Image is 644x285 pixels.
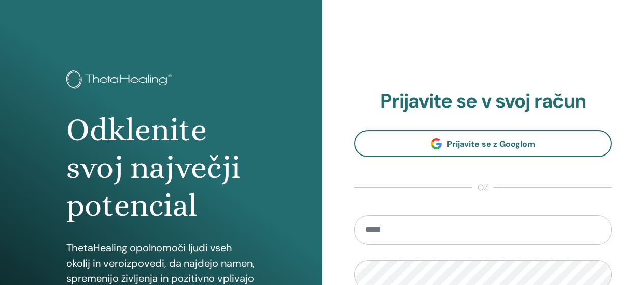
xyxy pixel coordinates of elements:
[472,182,493,194] span: oz
[447,139,535,149] span: Prijavite se z Googlom
[66,111,256,225] h1: Odklenite svoj največji potencial
[354,130,612,157] a: Prijavite se z Googlom
[354,90,612,113] h2: Prijavite se v svoj račun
